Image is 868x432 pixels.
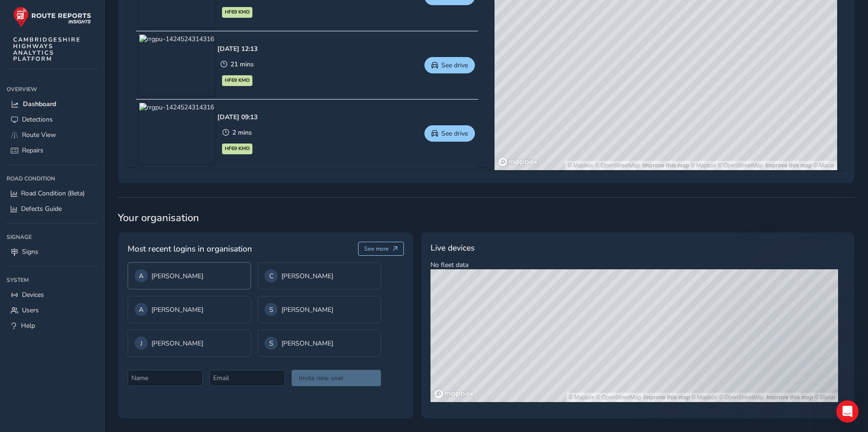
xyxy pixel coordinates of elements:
[128,370,203,386] input: Name
[7,127,98,143] a: Route View
[22,290,44,299] span: Devices
[139,35,214,95] img: rrgpu-1424524314316
[13,36,81,62] span: CAMBRIDGESHIRE HIGHWAYS ANALYTICS PLATFORM
[225,8,250,16] span: HF69 KMO
[140,339,143,348] span: J
[7,287,98,302] a: Devices
[7,318,98,333] a: Help
[225,77,250,84] span: HF69 KMO
[21,189,85,198] span: Road Condition (Beta)
[22,115,53,124] span: Detections
[135,303,244,316] div: [PERSON_NAME]
[364,245,389,252] span: See more
[7,201,98,216] a: Defects Guide
[139,103,214,164] img: rrgpu-1424524314316
[139,272,143,281] span: A
[22,247,38,256] span: Signs
[7,186,98,201] a: Road Condition (Beta)
[7,82,98,96] div: Overview
[7,96,98,112] a: Dashboard
[265,303,374,316] div: [PERSON_NAME]
[118,211,855,225] span: Your organisation
[7,172,98,186] div: Road Condition
[7,273,98,287] div: System
[13,7,91,28] img: rr logo
[269,272,273,281] span: C
[430,242,474,254] span: Live devices
[135,337,244,350] div: [PERSON_NAME]
[7,143,98,158] a: Repairs
[269,305,273,314] span: S
[217,113,258,122] div: [DATE] 09:13
[232,128,252,137] span: 2 mins
[209,370,285,386] input: Email
[7,302,98,318] a: Users
[424,125,475,142] button: See drive
[128,243,252,255] span: Most recent logins in organisation
[441,129,468,138] span: See drive
[7,112,98,127] a: Detections
[424,57,475,73] button: See drive
[22,146,43,155] span: Repairs
[836,400,859,423] iframe: Intercom live chat
[225,145,250,152] span: HF69 KMO
[23,100,56,108] span: Dashboard
[421,232,855,419] div: No fleet data
[22,130,56,139] span: Route View
[135,269,244,282] div: [PERSON_NAME]
[21,321,35,330] span: Help
[441,61,468,70] span: See drive
[22,306,39,315] span: Users
[217,44,258,53] div: [DATE] 12:13
[269,339,273,348] span: S
[21,204,62,213] span: Defects Guide
[7,230,98,244] div: Signage
[230,60,254,69] span: 21 mins
[7,244,98,259] a: Signs
[265,269,374,282] div: [PERSON_NAME]
[265,337,374,350] div: [PERSON_NAME]
[139,305,143,314] span: A
[358,242,404,256] button: See more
